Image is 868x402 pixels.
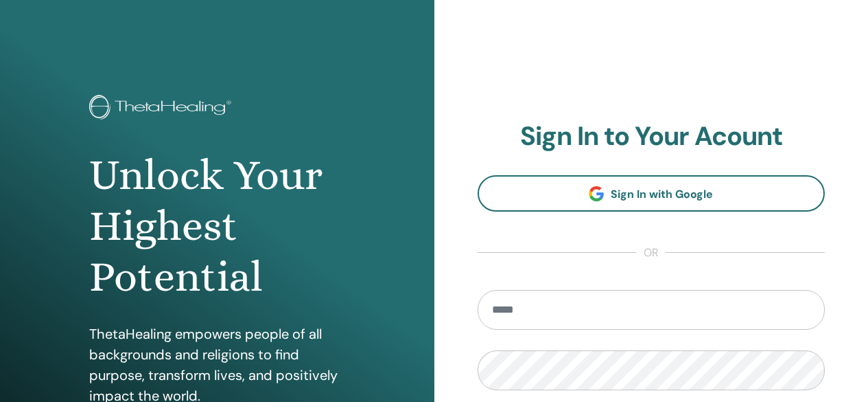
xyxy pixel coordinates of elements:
[478,175,825,212] a: Sign In with Google
[611,187,713,201] span: Sign In with Google
[478,121,825,153] h2: Sign In to Your Acount
[89,150,344,303] h1: Unlock Your Highest Potential
[637,245,666,261] span: or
